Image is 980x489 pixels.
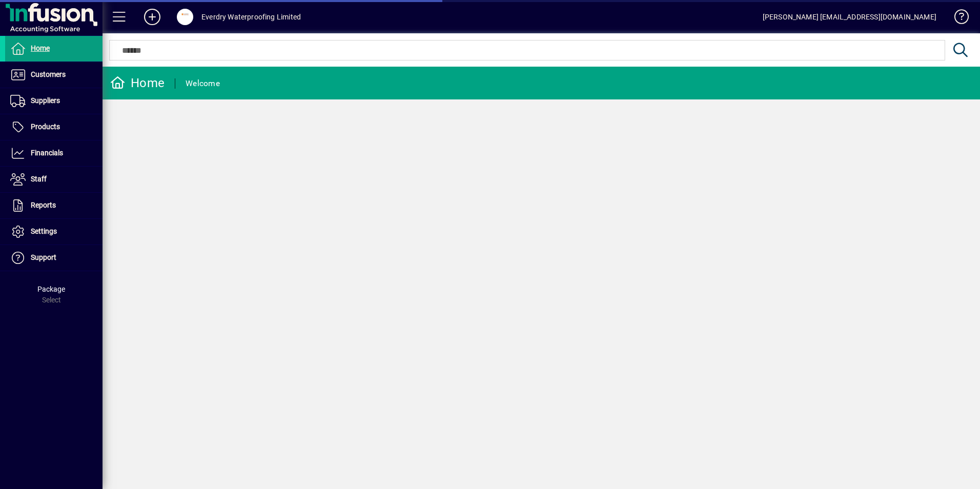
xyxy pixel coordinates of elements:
[186,75,220,92] div: Welcome
[31,70,66,78] span: Customers
[5,140,103,166] a: Financials
[5,245,103,271] a: Support
[31,253,56,261] span: Support
[5,62,103,88] a: Customers
[110,75,165,91] div: Home
[5,193,103,218] a: Reports
[37,285,65,293] span: Package
[136,8,169,26] button: Add
[5,88,103,114] a: Suppliers
[763,9,936,25] div: [PERSON_NAME] [EMAIL_ADDRESS][DOMAIN_NAME]
[5,219,103,244] a: Settings
[31,149,63,157] span: Financials
[5,167,103,192] a: Staff
[31,175,47,183] span: Staff
[947,2,967,35] a: Knowledge Base
[31,123,60,131] span: Products
[31,201,56,209] span: Reports
[169,8,201,26] button: Profile
[31,227,57,235] span: Settings
[5,114,103,140] a: Products
[201,9,301,25] div: Everdry Waterproofing Limited
[31,44,50,52] span: Home
[31,96,60,105] span: Suppliers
